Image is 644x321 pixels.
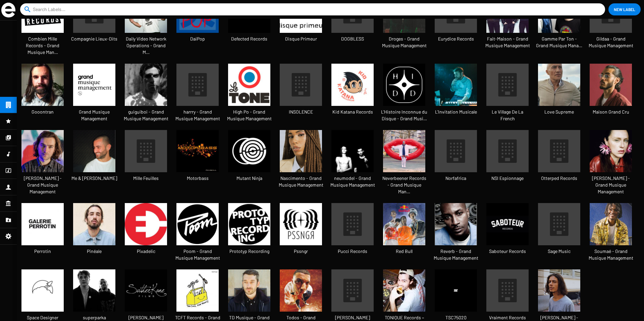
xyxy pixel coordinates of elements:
[223,175,275,182] span: Mutant Ninja
[125,203,167,245] img: 2fd4ee47-1d61-42c3-a38e-915e4ed34c4b.jpg
[120,175,172,182] span: Mille Feuilles
[1,3,15,17] img: grand-sigle.svg
[21,269,64,312] img: Space-Designer-Logo-Ball-03.jpg
[223,36,275,42] span: Defected Records
[17,64,68,123] a: Gooontran
[73,203,115,245] img: 870x489_capture-63679.jpg
[68,248,120,255] span: Pinéale
[327,314,378,321] span: [PERSON_NAME]
[275,203,327,263] a: Pssngr
[533,64,585,123] a: Love Supreme
[172,203,223,269] a: Poom - Grand Musique Management
[590,203,632,245] img: SOUMAE_4_PHOTO_DE_PRESSE-jpg_0.jpg
[430,36,482,42] span: Eurydice Records
[275,248,327,255] span: Pssngr
[176,130,219,172] img: MOTORBASS_PANSOUL_COVER_2000x2000px.jpg
[172,175,223,182] span: Motorbass
[68,314,120,321] span: superparka
[482,314,533,321] span: Vraiment Records
[120,248,172,255] span: Pixadelic
[17,203,68,263] a: Perrotin
[120,130,172,190] a: Mille Feuilles
[223,248,275,255] span: Prototyp Recording
[383,269,425,312] img: telechargement-%281%29.jpeg
[172,36,223,42] span: DaiPop
[68,203,120,263] a: Pinéale
[430,64,482,123] a: L'Invitation Musicale
[533,36,585,49] span: Gamme Par Ton - Grand Musique Mana…
[21,130,64,172] img: MATIAS_ENAUT_CREDIT-CLEMENT-HARPILLARD.jpeg
[383,64,425,106] img: HIDD_nb_500.jpg
[275,109,327,115] span: INSOLENCE
[482,175,533,182] span: NSI Espionnage
[125,64,167,106] img: Guillaume_Ferran_credit_Clemence_Losfeld.jpeg
[327,175,378,188] span: neumodel - Grand Musique Management
[223,64,275,130] a: High Po - Grand Musique Management
[68,130,120,190] a: Me & [PERSON_NAME]
[223,203,275,263] a: Prototyp Recording
[486,203,529,245] img: 72q4XprJ_400x400.jpg
[228,203,270,245] img: Logo-Prototyp-Recording.jpg
[378,248,430,255] span: Red Bull
[378,130,430,203] a: Neverbeener Records - Grand Musique Man…
[17,175,68,195] span: [PERSON_NAME] - Grand Musique Management
[17,109,68,115] span: Gooontran
[327,130,378,196] a: neumodel - Grand Musique Management
[23,5,32,13] mat-icon: search
[585,109,637,115] span: Maison Grand Cru
[228,130,270,172] img: unnamed.jpg
[533,175,585,182] span: Otterped Records
[533,130,585,190] a: Otterped Records
[176,269,219,312] img: 9f14ffc8-1e86-45ea-b906-9485bfb920a7.jpg
[280,203,322,245] img: PSSNGR-logo.jpeg
[482,130,533,190] a: NSI Espionnage
[33,3,595,15] input: Search Labels...
[585,175,637,195] span: [PERSON_NAME] - Grand Musique Management
[585,64,637,123] a: Maison Grand Cru
[275,64,327,123] a: INSOLENCE
[125,269,167,312] img: L-940998-1451239136-1394-png.jpg
[172,109,223,122] span: harrry - Grand Musique Management
[435,64,477,106] img: Bon-Voyage-Organisation---merci-de-crediter-Lionel-Rigal11.jpg
[21,64,64,106] img: TAURELLE.jpg
[331,64,374,106] img: 0028544411_10.jpeg
[275,175,327,188] span: Nascimento - Grand Musique Management
[275,130,327,196] a: Nascimento - Grand Musique Management
[17,130,68,203] a: [PERSON_NAME] - Grand Musique Management
[228,64,270,106] img: avatars-000195342118-aql7fg-t500x500.jpg
[223,130,275,190] a: Mutant Ninja
[430,175,482,182] span: Norfafrica
[331,130,374,172] img: GHz2nKFQ.jpeg
[73,64,115,106] img: telechargement-%281%29.png
[378,64,430,130] a: L'Histoire Inconnue du Disque - Grand Musi…
[172,64,223,130] a: harrry - Grand Musique Management
[327,36,378,42] span: DOGBLESS
[383,130,425,172] img: One-Trick-Pony.jpg
[608,3,641,15] button: New Label
[280,130,322,172] img: Yndi.jpg
[68,36,120,42] span: Compagnie Lieux-Dits
[533,248,585,255] span: Sage Music
[378,175,430,195] span: Neverbeener Records - Grand Musique Man…
[585,203,637,269] a: Soumaé - Grand Musique Management
[430,314,482,321] span: TSC75020
[430,203,482,269] a: Reverb - Grand Musique Management
[223,109,275,122] span: High Po - Grand Musique Management
[73,269,115,312] img: press-photo-4-%28credit-photo-Diane-Sagnier%29.jpg
[120,64,172,130] a: guiguiboi - Grand Musique Management
[538,269,580,312] img: 061af21d629c64d8f821eb7a020aa0b8-497x497x1.png
[68,64,120,130] a: Grand Musique Management
[228,269,270,312] img: Photo04_4A-%28c%29-Eymeric-Fouchere_0.jpg
[21,203,64,245] img: Galerie_Emmanuel_Perrotin.jpg
[327,64,378,123] a: Kid Katana Records
[68,175,120,182] span: Me & [PERSON_NAME]
[538,64,580,106] img: 026-46-%28c%29-Merci-de-crediter-Emma-Le-Doyen_0.jpg
[327,109,378,115] span: Kid Katana Records
[73,130,115,172] img: Capture-d-ecran-2023-03-16-a-13-57-15_0.png
[482,248,533,255] span: Saboteur Records
[585,130,637,203] a: [PERSON_NAME] - Grand Musique Management
[17,36,68,56] span: Combien Mille Records - Grand Musique Man…
[68,109,120,122] span: Grand Musique Management
[590,64,632,106] img: deen-burbigo-retour-decembre.jpeg
[120,203,172,263] a: Pixadelic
